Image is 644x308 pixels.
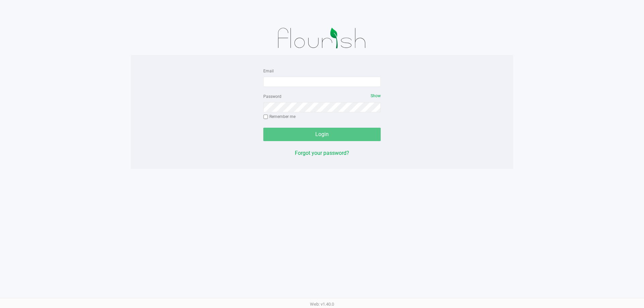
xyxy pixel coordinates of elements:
span: Show [371,94,381,98]
label: Email [263,68,274,74]
button: Forgot your password? [295,149,349,157]
label: Remember me [263,114,296,120]
input: Remember me [263,115,268,119]
span: Web: v1.40.0 [310,302,334,307]
label: Password [263,94,281,100]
